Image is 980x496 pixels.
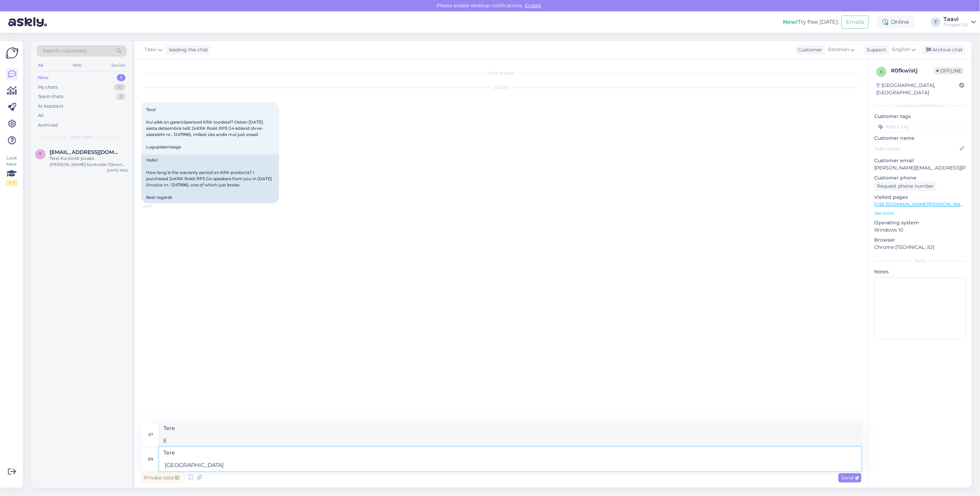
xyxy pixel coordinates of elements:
[144,46,157,54] span: Taavi
[38,74,49,81] div: New
[934,67,964,75] span: Offline
[874,210,966,216] p: See more ...
[6,155,18,186] div: Look Here
[874,103,966,109] div: Customer information
[795,46,822,54] div: Customer
[874,226,966,234] p: Windows 10
[148,453,154,465] div: en
[874,236,966,244] p: Browser
[71,134,93,140] span: New chats
[141,85,861,91] div: [DATE]
[6,47,19,60] img: Askly Logo
[50,149,121,155] span: thomashallik@gmail.com
[876,82,959,96] div: [GEOGRAPHIC_DATA], [GEOGRAPHIC_DATA]
[880,69,883,74] span: 0
[783,19,798,25] b: New!
[107,168,128,173] div: [DATE] 18:02
[892,46,910,54] span: English
[874,201,969,207] a: [URL][DOMAIN_NAME][PERSON_NAME]
[38,112,44,119] div: All
[110,61,127,70] div: Socials
[874,194,966,201] p: Visited pages
[159,422,861,447] textarea: Tere E
[159,447,861,471] textarea: Tere [GEOGRAPHIC_DATA]
[874,174,966,182] p: Customer phone
[38,84,58,91] div: My chats
[877,16,915,28] div: Online
[874,157,966,164] p: Customer email
[37,61,44,70] div: All
[922,45,966,55] div: Archive chat
[783,18,839,26] div: Try free [DATE]:
[874,121,966,132] input: Add a tag
[50,155,128,168] div: Tere! Kui kiirelt jõuaks [PERSON_NAME] kontroller Denon SC LIVE 4?
[943,17,976,28] a: TaaviProgear OÜ
[841,16,869,29] button: Emails
[117,74,125,81] div: 1
[38,122,58,129] div: Archived
[874,258,966,264] div: Extra
[143,204,169,209] span: 20:01
[828,46,849,54] span: Estonian
[39,152,42,157] span: t
[874,113,966,120] p: Customer tags
[523,2,543,9] span: Enable
[874,219,966,226] p: Operating system
[141,154,279,203] div: Hello! How long is the warranty period on KRK products? I purchased 2xKRK Rokit RP5 G4 speakers f...
[875,145,958,153] input: Add name
[891,67,934,75] div: # 0fkwistj
[943,22,968,28] div: Progear OÜ
[149,429,153,440] div: et
[71,61,83,70] div: Web
[943,17,968,22] div: Taavi
[141,473,182,483] div: Private note
[874,135,966,142] p: Customer name
[38,93,63,100] div: Team chats
[931,17,941,27] div: T
[864,46,886,54] div: Support
[43,47,86,55] span: Search customers
[38,103,63,110] div: AI Assistant
[874,268,966,275] p: Notes
[116,93,125,100] div: 3
[841,475,859,481] span: Send
[6,180,18,186] div: 1 / 3
[166,46,208,54] div: leading the chat
[146,107,265,149] span: Tere! Kui pikk on garantiiperiood KRK toodetel? Ostsin [DATE]. aasta detsembris teilt 2xKRK Rokit...
[141,70,861,76] div: Chat started
[874,182,937,191] div: Request phone number
[874,244,966,251] p: Chrome [TECHNICAL_ID]
[874,164,966,172] p: [PERSON_NAME][EMAIL_ADDRESS][PERSON_NAME][DOMAIN_NAME]
[114,84,125,91] div: 10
